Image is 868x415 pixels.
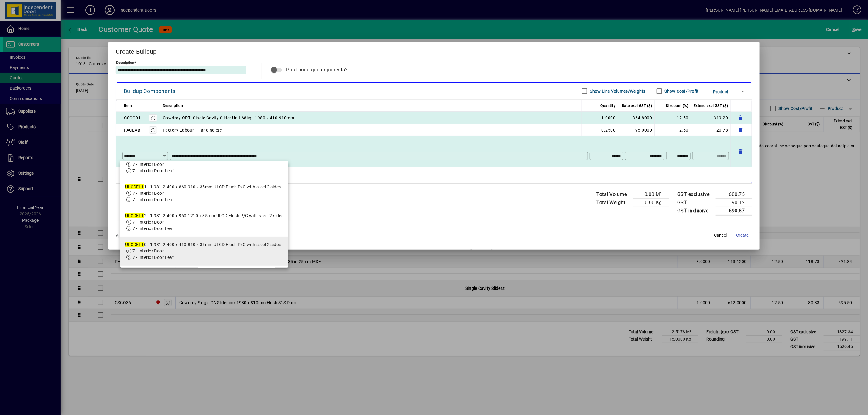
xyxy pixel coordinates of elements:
[124,126,140,134] div: FACLAB
[622,102,652,109] span: Rate excl GST ($)
[666,102,688,109] span: Discount (%)
[124,114,141,122] div: CSCO01
[733,230,752,241] button: Create
[674,198,716,207] td: GST
[716,198,752,207] td: 90.12
[633,190,669,198] td: 0.00 M³
[125,213,283,219] div: 2 - 1.981-2.400 x 960-1210 x 35mm ULCD Flush P/C with steel 2 sides
[600,102,616,109] span: Quantity
[160,124,582,136] td: Factory Labour - Hanging etc
[716,207,752,215] td: 690.87
[120,179,288,208] mat-option: ULCDFL11 - 1.981-2.400 x 860-910 x 35mm ULCD Flush P/C with steel 2 sides
[120,208,288,237] mat-option: ULCDFL12 - 1.981-2.400 x 960-1210 x 35mm ULCD Flush P/C with steel 2 sides
[132,255,174,260] span: 7 - Interior Door Leaf
[116,233,126,238] span: Apply
[124,86,176,96] div: Buildup Components
[593,190,633,198] td: Total Volume
[160,112,582,124] td: Cowdroy OPTI Single Cavity Slider Unit 68kg - 1980 x 410-910mm
[716,190,752,198] td: 600.75
[125,213,144,218] em: ULCDFL1
[286,67,348,73] span: Print buildup components?
[711,230,730,241] button: Cancel
[132,191,164,196] span: 7 - Interior Door
[691,112,731,124] td: 319.20
[633,198,669,207] td: 0.00 Kg
[116,60,134,64] mat-label: Description
[621,126,652,134] div: 95.0000
[132,168,174,173] span: 7 - Interior Door Leaf
[714,232,727,238] span: Cancel
[125,242,281,248] div: 0 - 1.981-2.400 x 410-810 x 35mm ULCD Flush P/C with steel 2 sides
[593,198,633,207] td: Total Weight
[674,207,716,215] td: GST inclusive
[589,88,646,94] label: Show Line Volumes/Weights
[664,88,699,94] label: Show Cost/Profit
[125,242,144,247] em: ULCDFL1
[655,124,691,136] td: 12.50
[582,124,618,136] td: 0.2500
[736,232,749,238] span: Create
[132,249,164,253] span: 7 - Interior Door
[132,162,164,167] span: 7 - Interior Door
[694,102,728,109] span: Extend excl GST ($)
[125,184,144,189] em: ULCDFL1
[621,114,652,122] div: 364.8000
[132,197,174,202] span: 7 - Interior Door Leaf
[125,184,281,190] div: 1 - 1.981-2.400 x 860-910 x 35mm ULCD Flush P/C with steel 2 sides
[691,124,731,136] td: 20.78
[582,112,618,124] td: 1.0000
[674,190,716,198] td: GST exclusive
[124,102,132,109] span: Item
[655,112,691,124] td: 12.50
[120,150,288,179] mat-option: ULCDFL19 - 2.401-2.700 x 410-810 x 35mm ULCD Flush P/C with steel 2 sides
[120,237,288,266] mat-option: ULCDFL10 - 1.981-2.400 x 410-810 x 35mm ULCD Flush P/C with steel 2 sides
[108,42,760,59] h2: Create Buildup
[713,89,729,94] span: Product
[132,220,164,225] span: 7 - Interior Door
[163,102,183,109] span: Description
[132,226,174,231] span: 7 - Interior Door Leaf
